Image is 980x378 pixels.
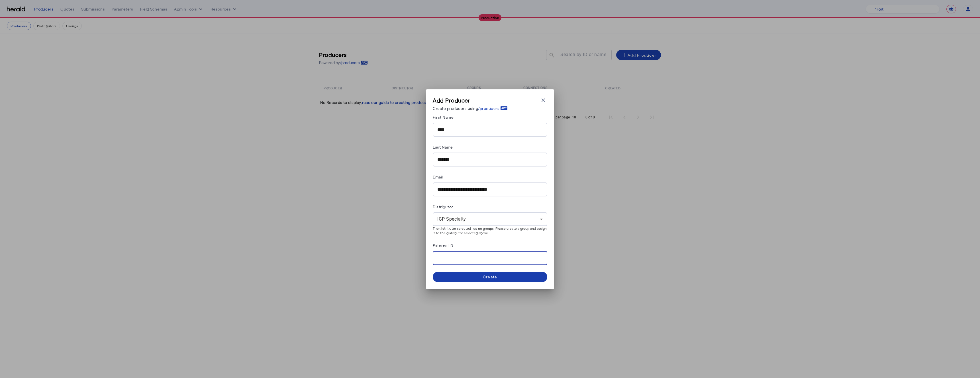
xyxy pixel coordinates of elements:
[478,105,508,111] a: /producers
[433,272,547,282] button: Create
[483,274,497,280] div: Create
[433,115,454,120] label: First Name
[437,216,466,222] span: IGP Specialty
[433,243,453,248] label: External ID
[433,204,453,209] label: Distributor
[433,145,453,149] label: Last Name
[433,105,508,111] p: Create producers using
[433,96,508,104] h3: Add Producer
[433,174,443,179] label: Email
[433,226,547,235] div: The distributor selected has no groups. Please create a group and assign it to the distributor se...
